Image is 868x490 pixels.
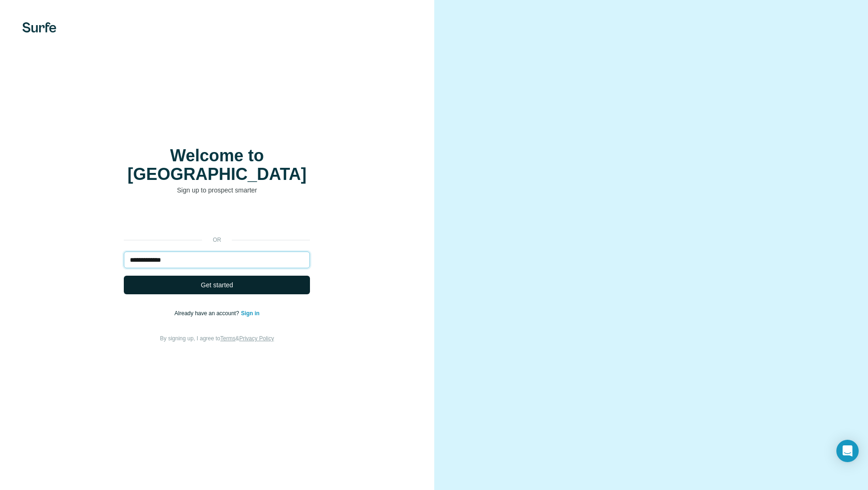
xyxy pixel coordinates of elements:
iframe: Schaltfläche „Über Google anmelden“ [119,209,315,229]
button: Get started [124,276,310,294]
a: Privacy Policy [239,335,274,342]
span: Get started [201,280,233,290]
p: Sign up to prospect smarter [124,185,310,195]
span: By signing up, I agree to & [160,335,274,342]
p: or [202,236,232,244]
div: Open Intercom Messenger [836,440,859,462]
h1: Welcome to [GEOGRAPHIC_DATA] [124,146,310,184]
a: Terms [220,335,236,342]
img: Surfe's logo [22,22,56,33]
iframe: Dialogfeld „Über Google anmelden“ [677,9,859,145]
a: Sign in [241,310,260,317]
span: Already have an account? [175,310,241,317]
